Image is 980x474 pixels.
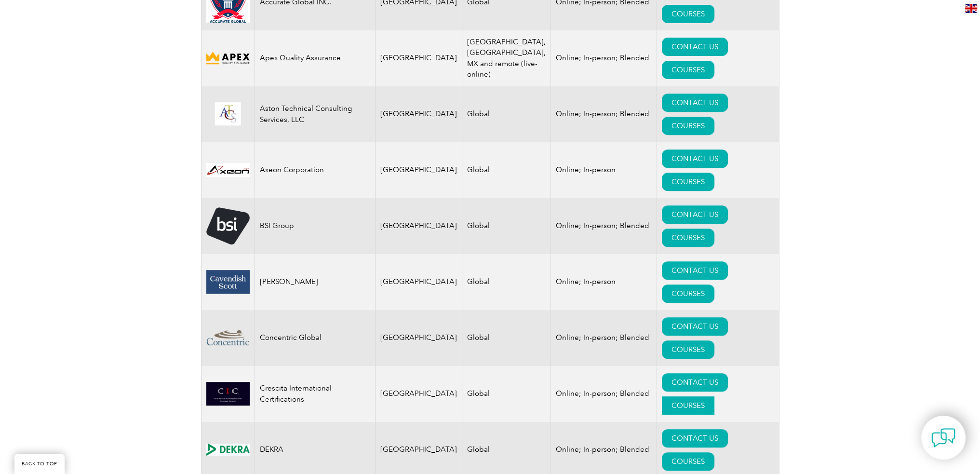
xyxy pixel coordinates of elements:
[206,382,250,406] img: 798996db-ac37-ef11-a316-00224812a81c-logo.png
[662,149,728,168] a: CONTACT US
[255,142,375,198] td: Axeon Corporation
[662,229,714,247] a: COURSES
[662,173,714,191] a: COURSES
[375,254,462,310] td: [GEOGRAPHIC_DATA]
[550,366,657,422] td: Online; In-person; Blended
[375,198,462,254] td: [GEOGRAPHIC_DATA]
[255,310,375,366] td: Concentric Global
[375,142,462,198] td: [GEOGRAPHIC_DATA]
[462,30,550,86] td: [GEOGRAPHIC_DATA], [GEOGRAPHIC_DATA], MX and remote (live-online)
[462,310,550,366] td: Global
[662,396,714,415] a: COURSES
[662,205,728,224] a: CONTACT US
[14,454,65,474] a: BACK TO TOP
[550,254,657,310] td: Online; In-person
[462,86,550,142] td: Global
[206,207,250,244] img: 5f72c78c-dabc-ea11-a814-000d3a79823d-logo.png
[550,310,657,366] td: Online; In-person; Blended
[375,86,462,142] td: [GEOGRAPHIC_DATA]
[255,254,375,310] td: [PERSON_NAME]
[375,30,462,86] td: [GEOGRAPHIC_DATA]
[206,50,250,66] img: cdfe6d45-392f-f011-8c4d-000d3ad1ee32-logo.png
[931,426,955,450] img: contact-chat.png
[206,444,250,456] img: 15a57d8a-d4e0-e911-a812-000d3a795b83-logo.png
[255,30,375,86] td: Apex Quality Assurance
[375,366,462,422] td: [GEOGRAPHIC_DATA]
[462,366,550,422] td: Global
[375,310,462,366] td: [GEOGRAPHIC_DATA]
[662,94,728,112] a: CONTACT US
[662,340,714,359] a: COURSES
[550,142,657,198] td: Online; In-person
[462,198,550,254] td: Global
[206,163,250,177] img: 28820fe6-db04-ea11-a811-000d3a793f32-logo.jpg
[462,254,550,310] td: Global
[206,270,250,294] img: 58800226-346f-eb11-a812-00224815377e-logo.png
[550,86,657,142] td: Online; In-person; Blended
[255,366,375,422] td: Crescita International Certifications
[662,452,714,471] a: COURSES
[206,102,250,126] img: ce24547b-a6e0-e911-a812-000d3a795b83-logo.png
[550,198,657,254] td: Online; In-person; Blended
[206,326,250,350] img: 0538ab2e-7ebf-ec11-983f-002248d3b10e-logo.png
[662,373,728,392] a: CONTACT US
[550,30,657,86] td: Online; In-person; Blended
[662,5,714,23] a: COURSES
[662,117,714,135] a: COURSES
[662,284,714,303] a: COURSES
[662,429,728,447] a: CONTACT US
[255,86,375,142] td: Aston Technical Consulting Services, LLC
[662,261,728,280] a: CONTACT US
[462,142,550,198] td: Global
[965,4,977,13] img: en
[662,317,728,336] a: CONTACT US
[662,38,728,56] a: CONTACT US
[662,61,714,79] a: COURSES
[255,198,375,254] td: BSI Group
